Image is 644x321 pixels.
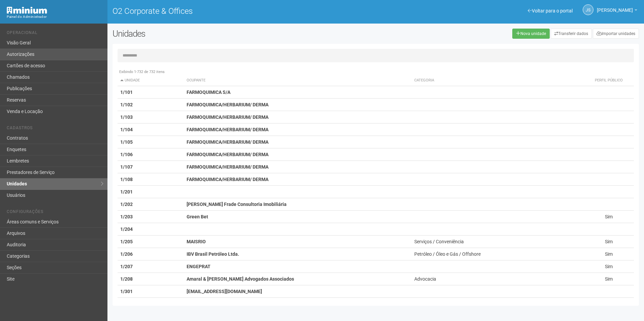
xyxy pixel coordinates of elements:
strong: 1/205 [120,239,133,244]
h1: O2 Corporate & Offices [112,7,371,15]
span: Sim [605,214,613,219]
strong: 1/202 [120,202,133,207]
strong: ENGEPRAT [187,264,211,269]
strong: [EMAIL_ADDRESS][DOMAIN_NAME] [187,289,262,294]
strong: 1/206 [120,251,133,257]
strong: 1/208 [120,276,133,282]
td: Advocacia [412,273,584,285]
span: Sim [605,239,613,244]
strong: FARMOQUIMICA/HERBARIUM/ DERMA [187,152,268,157]
strong: FARMOQUIMICA/HERBARIUM/ DERMA [187,177,268,182]
div: Exibindo 1-732 de 732 itens [118,69,634,75]
li: Operacional [7,30,102,37]
li: Configurações [7,209,102,216]
span: Jeferson Souza [597,1,633,13]
strong: FARMOQUIMICA/HERBARIUM/ DERMA [187,102,268,107]
strong: [PERSON_NAME] Frade Consultoria Imobiliária [187,202,287,207]
a: JS [583,4,593,15]
strong: FARMOQUIMICA S/A [187,90,230,95]
a: [PERSON_NAME] [597,8,637,14]
strong: FARMOQUIMICA/HERBARIUM/ DERMA [187,139,268,145]
strong: 1/103 [120,114,133,120]
div: Painel do Administrador [7,14,102,20]
strong: 1/102 [120,102,133,107]
td: Petróleo / Óleo e Gás / Offshore [412,248,584,260]
strong: 1/106 [120,152,133,157]
span: Sim [605,276,613,282]
strong: 1/204 [120,226,133,232]
a: Importar unidades [593,29,639,39]
strong: 1/108 [120,177,133,182]
strong: 1/201 [120,189,133,194]
th: Perfil público: activate to sort column ascending [584,75,634,86]
th: Unidade: activate to sort column descending [118,75,184,86]
strong: 1/104 [120,127,133,132]
strong: 1/301 [120,289,133,294]
strong: Amaral & [PERSON_NAME] Advogados Associados [187,276,294,282]
strong: 1/101 [120,90,133,95]
th: Categoria: activate to sort column ascending [412,75,584,86]
a: Nova unidade [512,29,550,39]
td: Serviços / Conveniência [412,236,584,248]
strong: 1/107 [120,164,133,170]
span: Sim [605,264,613,269]
strong: IBV Brasil Petróleo Ltda. [187,251,239,257]
strong: FARMOQUIMICA/HERBARIUM/ DERMA [187,127,268,132]
li: Cadastros [7,126,102,133]
h2: Unidades [112,29,326,39]
strong: 1/105 [120,139,133,145]
strong: 1/203 [120,214,133,219]
strong: 1/207 [120,264,133,269]
strong: MAISRIO [187,239,206,244]
strong: FARMOQUIMICA/HERBARIUM/ DERMA [187,164,268,170]
strong: Green Bet [187,214,208,219]
span: Sim [605,251,613,257]
img: Minium [7,7,47,14]
td: Contabilidade [412,298,584,310]
strong: FARMOQUIMICA/HERBARIUM/ DERMA [187,114,268,120]
th: Ocupante: activate to sort column ascending [184,75,412,86]
a: Voltar para o portal [528,8,573,13]
a: Transferir dados [551,29,592,39]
